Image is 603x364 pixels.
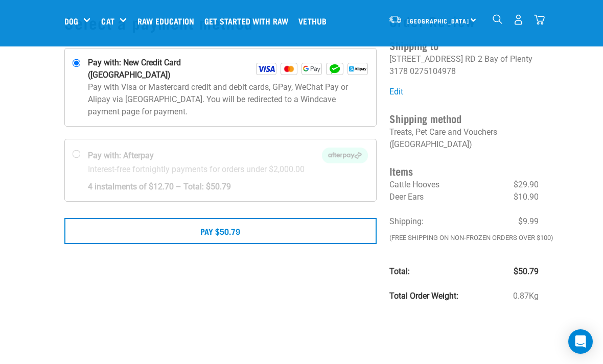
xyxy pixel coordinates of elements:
[256,63,276,75] img: Visa
[326,63,343,75] img: WeChat
[568,329,593,354] div: Open Intercom Messenger
[73,59,81,67] input: Pay with: New Credit Card ([GEOGRAPHIC_DATA]) Visa Mastercard GPay WeChat Alipay Pay with Visa or...
[389,266,410,276] strong: Total:
[389,87,403,96] a: Edit
[389,126,539,151] p: Treats, Pet Care and Vouchers ([GEOGRAPHIC_DATA])
[347,63,368,75] img: Alipay
[514,179,539,191] span: $29.90
[88,81,368,118] p: Pay with Visa or Mastercard credit and debit cards, GPay, WeChat Pay or Alipay via [GEOGRAPHIC_DA...
[513,290,539,302] span: 0.87Kg
[88,57,256,81] strong: Pay with: New Credit Card ([GEOGRAPHIC_DATA])
[389,54,532,76] li: Bay of Plenty 3178
[64,218,377,244] button: Pay $50.79
[281,63,298,75] img: Mastercard
[202,1,296,41] a: Get started with Raw
[101,15,114,27] a: Cat
[389,192,424,202] span: Deer Ears
[301,63,322,75] img: GPay
[389,54,463,64] li: [STREET_ADDRESS]
[135,1,202,41] a: Raw Education
[514,265,539,278] span: $50.79
[407,19,469,22] span: [GEOGRAPHIC_DATA]
[518,215,539,228] span: $9.99
[389,180,439,189] span: Cattle Hooves
[410,66,456,76] li: 0275104978
[534,14,545,25] img: home-icon@2x.png
[389,216,424,226] span: Shipping:
[64,15,78,27] a: Dog
[389,110,539,126] h4: Shipping method
[513,14,524,25] img: user.png
[388,15,402,24] img: van-moving.png
[389,163,539,179] h4: Items
[465,54,482,64] li: RD 2
[514,191,539,203] span: $10.90
[493,14,502,24] img: home-icon-1@2x.png
[296,1,334,41] a: Vethub
[389,291,458,301] strong: Total Order Weight:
